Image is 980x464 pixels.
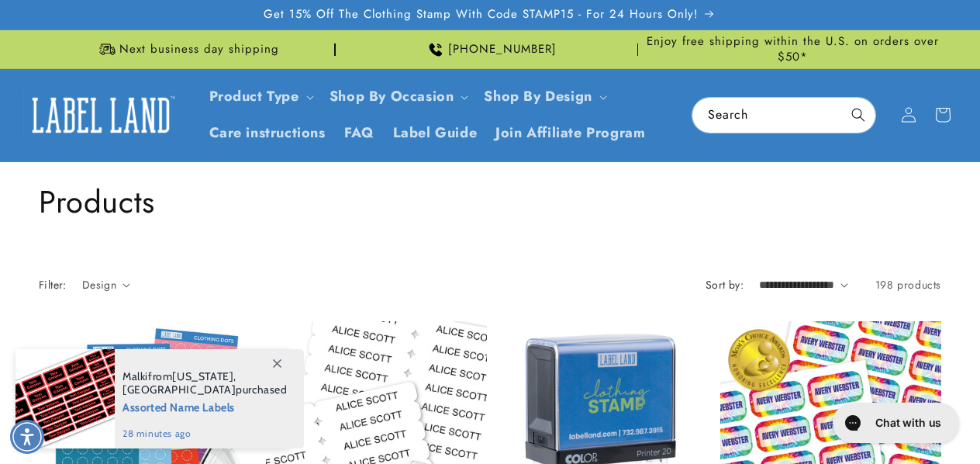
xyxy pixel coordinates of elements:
[10,420,44,454] div: Accessibility Menu
[495,124,645,142] span: Join Affiliate Program
[209,86,299,106] a: Product Type
[825,397,964,448] iframe: Gorgias live chat messenger
[23,91,178,139] img: Label Land
[841,98,875,132] button: Search
[39,277,67,293] h2: Filter:
[172,369,233,383] span: [US_STATE]
[82,277,130,293] summary: Design (0 selected)
[39,182,941,222] h1: Products
[484,86,592,106] a: Shop By Design
[474,78,612,115] summary: Shop By Design
[448,42,557,57] span: [PHONE_NUMBER]
[335,115,384,151] a: FAQ
[122,383,236,396] span: [GEOGRAPHIC_DATA]
[342,30,639,68] div: Announcement
[200,78,320,115] summary: Product Type
[393,124,478,142] span: Label Guide
[384,115,487,151] a: Label Guide
[644,30,941,68] div: Announcement
[122,396,288,416] span: Assorted Name Labels
[264,7,699,23] span: Get 15% Off The Clothing Stamp With Code STAMP15 - For 24 Hours Only!
[644,34,941,64] span: Enjoy free shipping within the U.S. on orders over $50*
[82,277,116,293] span: Design
[119,42,279,57] span: Next business day shipping
[209,124,326,142] span: Care instructions
[320,78,475,115] summary: Shop By Occasion
[122,369,148,383] span: Malki
[200,115,335,151] a: Care instructions
[39,30,336,68] div: Announcement
[122,370,288,396] span: from , purchased
[486,115,654,151] a: Join Affiliate Program
[706,277,744,293] label: Sort by:
[18,85,185,145] a: Label Land
[122,427,288,441] span: 28 minutes ago
[875,277,941,293] span: 198 products
[344,124,374,142] span: FAQ
[330,88,454,106] span: Shop By Occasion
